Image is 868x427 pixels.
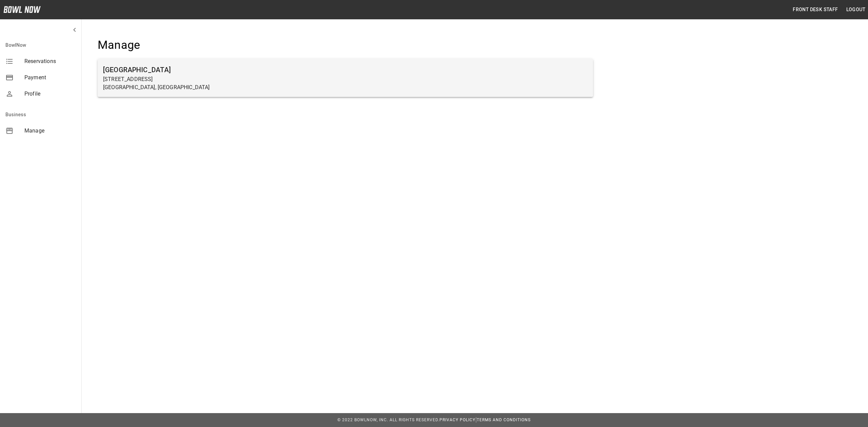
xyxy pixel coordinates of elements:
a: Terms and Conditions [477,418,531,422]
p: [GEOGRAPHIC_DATA], [GEOGRAPHIC_DATA] [103,83,588,91]
span: Profile [24,90,76,98]
img: logo [3,6,41,13]
button: Logout [844,3,868,16]
span: Manage [24,127,76,135]
span: © 2022 BowlNow, Inc. All Rights Reserved. [337,418,439,422]
button: Front Desk Staff [790,3,841,16]
a: Privacy Policy [439,418,475,422]
h6: [GEOGRAPHIC_DATA] [103,64,588,75]
h4: Manage [98,38,593,52]
span: Reservations [24,57,76,65]
p: [STREET_ADDRESS] [103,75,588,83]
span: Payment [24,74,76,82]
